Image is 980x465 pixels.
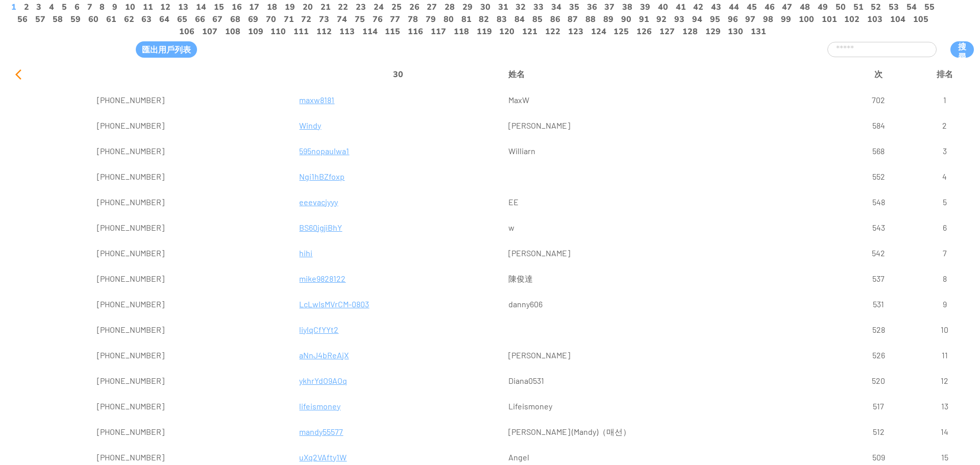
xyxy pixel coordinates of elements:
span: 21 [321,2,331,13]
span: 131 [751,26,766,37]
p: ykhrYdO9AOq [299,369,497,393]
span: 7 [87,2,92,13]
span: 119 [477,26,492,37]
span: 66 [195,14,205,25]
span: 5 [62,2,67,13]
span: 40 [658,2,668,13]
p: [PERSON_NAME] [508,241,570,265]
span: 100 [799,14,814,25]
span: 22 [338,2,348,13]
span: 32 [516,2,526,13]
span: 9 [112,2,117,13]
span: 18 [267,2,277,13]
span: 65 [177,14,187,25]
p: [PHONE_NUMBER] [97,215,288,240]
p: 584 [853,113,904,138]
span: 10 [125,2,135,13]
span: 46 [765,2,775,13]
span: 86 [550,14,560,25]
span: 108 [225,26,240,37]
span: 98 [763,14,773,25]
span: 121 [522,26,537,37]
p: 595nopaulwa1 [299,139,497,163]
span: 82 [479,14,489,25]
p: 次 [853,62,904,87]
p: aNnJ4bReAjX [299,343,497,368]
span: 111 [293,26,309,37]
span: 8 [100,2,105,13]
span: 126 [636,26,652,37]
p: [PHONE_NUMBER] [97,190,288,214]
span: 124 [591,26,606,37]
span: 29 [462,2,473,13]
p: [PERSON_NAME] (Mandy)（매선） [508,420,631,444]
span: 50 [836,2,846,13]
span: 24 [374,2,384,13]
p: 11 [915,343,974,368]
p: 531 [853,292,904,316]
span: 17 [249,2,259,13]
span: 38 [622,2,632,13]
span: 13 [178,2,188,13]
p: 552 [853,164,904,189]
span: 30 [480,2,491,13]
p: 702 [853,88,904,112]
span: 109 [248,26,263,37]
p: [PHONE_NUMBER] [97,241,288,265]
span: 75 [355,14,365,25]
p: Windy [299,113,497,138]
span: 106 [179,26,194,37]
span: 110 [271,26,286,37]
span: 26 [409,2,420,13]
span: 97 [745,14,755,25]
span: 105 [913,14,928,25]
p: LcLwIsMVrCM-0803 [299,292,497,316]
p: [PHONE_NUMBER] [97,317,288,342]
p: danny606 [508,292,543,316]
span: 80 [444,14,454,25]
p: 12 [915,369,974,393]
span: 35 [569,2,579,13]
span: 41 [676,2,686,13]
span: 53 [889,2,899,13]
span: 73 [319,14,329,25]
span: 6 [75,2,80,13]
span: 20 [303,2,313,13]
span: 16 [232,2,242,13]
span: 11 [143,2,153,13]
p: Ngi1hBZfoxp [299,164,497,189]
span: 54 [906,2,917,13]
span: 58 [53,14,63,25]
span: 27 [427,2,437,13]
p: [PHONE_NUMBER] [97,113,288,138]
span: 120 [499,26,514,37]
span: 116 [408,26,423,37]
p: 排名 [915,62,974,87]
p: hihi [299,241,497,265]
span: 15 [214,2,224,13]
span: 51 [853,2,864,13]
span: 47 [782,2,792,13]
span: 101 [822,14,837,25]
p: 2 [915,113,974,138]
span: 52 [871,2,881,13]
p: [PHONE_NUMBER] [97,369,288,393]
p: Lifeismoney [508,394,552,419]
button: 匯出用戶列表 [136,41,197,58]
span: 117 [431,26,446,37]
p: 30 [299,62,497,87]
p: 姓名 [508,62,842,87]
p: Williarn [508,139,535,163]
span: 69 [248,14,258,25]
span: 31 [498,2,508,13]
p: [PHONE_NUMBER] [97,139,288,163]
span: 88 [585,14,596,25]
p: 9 [915,292,974,316]
p: 8 [915,266,974,291]
button: 搜尋 [950,41,974,58]
span: 128 [682,26,698,37]
p: 3 [915,139,974,163]
span: 129 [705,26,721,37]
span: 123 [568,26,583,37]
p: [PERSON_NAME] [508,343,570,368]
